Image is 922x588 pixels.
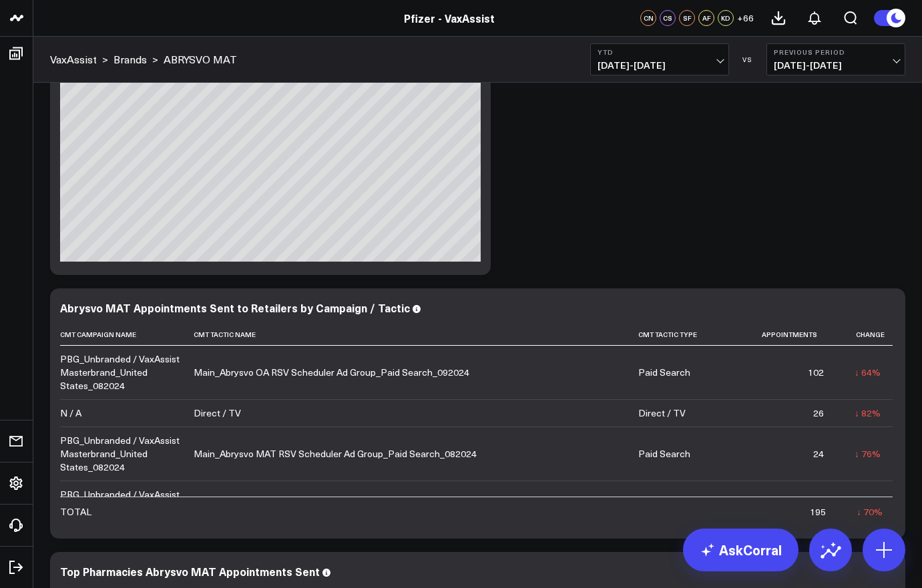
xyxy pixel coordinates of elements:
div: PBG_Unbranded / VaxAssist Masterbrand_United States_082024 [60,488,182,528]
div: Main_Abrysvo OA RSV Scheduler Ad Group_Paid Search_092024 [194,366,469,379]
div: VS [736,55,760,63]
div: > [50,52,108,67]
div: AF [698,10,714,26]
th: Cmt Tactic Name [194,324,638,346]
div: Main_Abrysvo MAT RSV Scheduler Ad Group_Paid Search_082024 [194,447,477,461]
div: > [113,52,158,67]
b: YTD [598,48,722,56]
div: Direct / TV [638,406,686,420]
a: AskCorral [683,529,798,571]
div: Paid Search [638,447,690,461]
div: PBG_Unbranded / VaxAssist Masterbrand_United States_082024 [60,434,182,474]
div: 26 [813,406,824,420]
th: Change [836,324,893,346]
div: ↓ 70% [857,505,883,519]
div: Direct / TV [194,406,241,420]
div: Paid Search [638,366,690,379]
div: CS [660,10,676,26]
span: + 66 [737,13,754,23]
div: TOTAL [60,505,91,519]
div: Abrysvo MAT Appointments Sent to Retailers by Campaign / Tactic [60,300,410,315]
div: ↓ 82% [855,406,881,420]
a: Pfizer - VaxAssist [404,11,495,25]
div: N / A [60,406,81,420]
th: Appointments [740,324,837,346]
span: [DATE] - [DATE] [598,60,722,71]
div: 24 [813,447,824,461]
div: SF [679,10,695,26]
span: [DATE] - [DATE] [774,60,898,71]
div: 195 [810,505,826,519]
th: Cmt Campaign Name [60,324,194,346]
button: YTD[DATE]-[DATE] [590,43,729,75]
th: Cmt Tactic Type [638,324,739,346]
button: +66 [737,10,754,26]
div: ↓ 76% [855,447,881,461]
a: ABRYSVO MAT [164,52,237,67]
div: PBG_Unbranded / VaxAssist Masterbrand_United States_082024 [60,352,182,392]
button: Previous Period[DATE]-[DATE] [766,43,905,75]
a: Brands [113,52,147,67]
div: Top Pharmacies Abrysvo MAT Appointments Sent [60,564,320,579]
div: CN [640,10,656,26]
div: KD [718,10,734,26]
div: 102 [808,366,824,379]
div: ↓ 64% [855,366,881,379]
b: Previous Period [774,48,898,56]
a: VaxAssist [50,52,97,67]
